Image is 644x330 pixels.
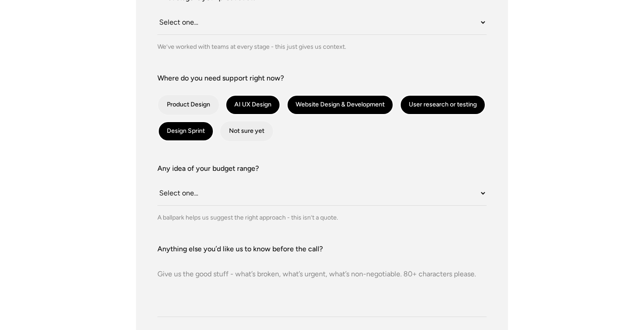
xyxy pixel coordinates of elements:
[157,42,487,51] div: We’ve worked with teams at every stage - this just gives us context.
[157,163,487,174] label: Any idea of your budget range?
[157,73,487,84] label: Where do you need support right now?
[157,244,487,254] label: Anything else you’d like us to know before the call?
[157,213,487,222] div: A ballpark helps us suggest the right approach - this isn’t a quote.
